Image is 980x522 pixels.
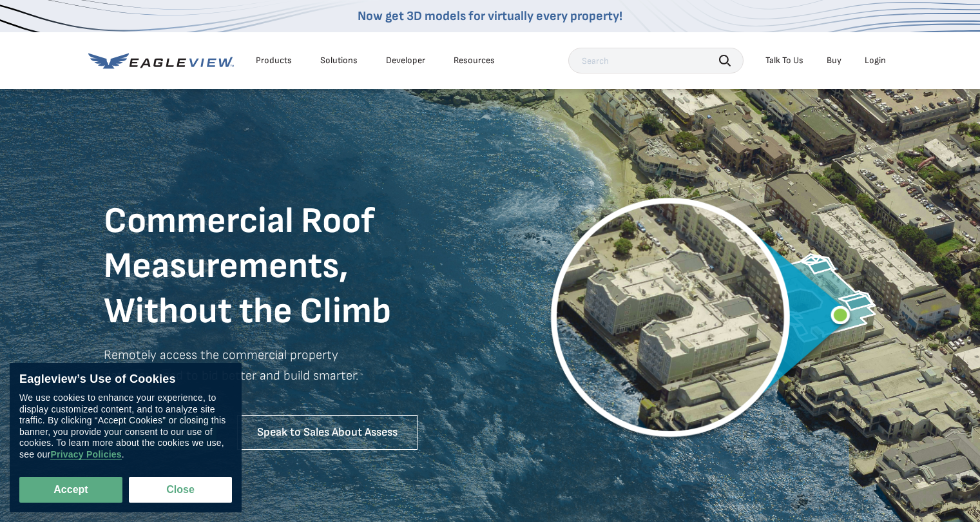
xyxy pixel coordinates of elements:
[320,55,358,66] div: Solutions
[865,55,886,66] div: Login
[386,55,425,66] a: Developer
[129,477,232,503] button: Close
[454,55,495,66] div: Resources
[827,55,841,66] a: Buy
[256,55,292,66] div: Products
[104,199,490,334] h1: Commercial Roof Measurements, Without the Climb
[765,55,803,66] div: Talk To Us
[237,415,418,450] a: Speak to Sales About Assess
[19,393,232,461] div: We use cookies to enhance your experience, to display customized content, and to analyze site tra...
[568,48,744,73] input: Search
[19,372,232,387] div: Eagleview’s Use of Cookies
[104,345,490,405] p: Remotely access the commercial property data you need to bid better and build smarter.
[50,450,121,461] a: Privacy Policies
[358,8,622,24] a: Now get 3D models for virtually every property!
[19,477,122,503] button: Accept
